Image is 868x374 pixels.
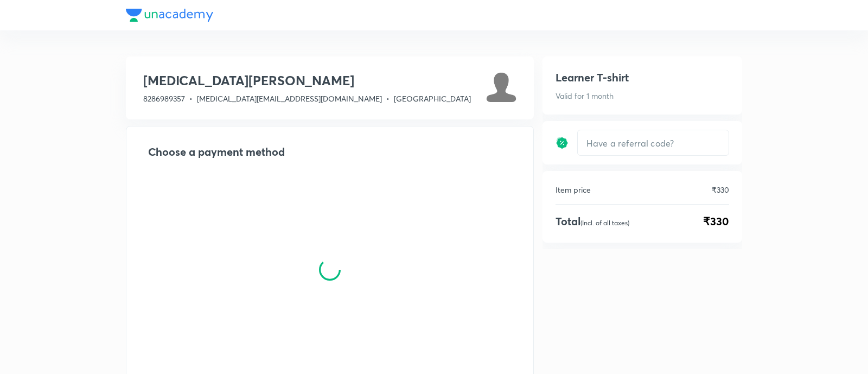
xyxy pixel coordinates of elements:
[578,130,729,156] input: Have a referral code?
[394,93,471,104] span: [GEOGRAPHIC_DATA]
[556,184,591,195] p: Item price
[556,136,569,149] img: discount
[712,184,729,195] p: ₹330
[703,213,729,230] span: ₹330
[143,72,471,89] h3: [MEDICAL_DATA][PERSON_NAME]
[143,93,185,104] span: 8286989357
[556,90,614,102] p: Valid for 1 month
[148,144,512,160] h2: Choose a payment method
[197,93,382,104] span: [MEDICAL_DATA][EMAIL_ADDRESS][DOMAIN_NAME]
[556,69,629,86] h1: Learner T-shirt
[580,219,629,227] p: (Incl. of all taxes)
[386,93,390,104] span: •
[486,72,516,102] img: Avatar
[556,213,629,230] h4: Total
[189,93,193,104] span: •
